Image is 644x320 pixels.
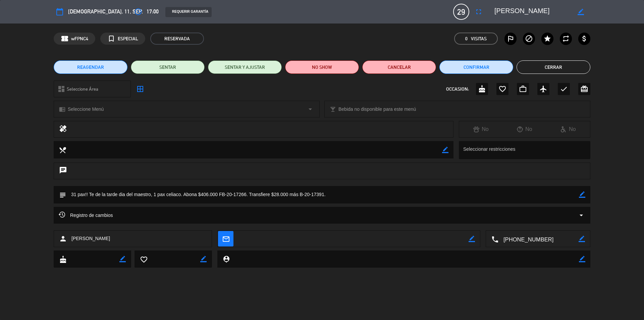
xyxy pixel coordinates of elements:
[580,35,588,43] i: attach_money
[525,35,533,43] i: block
[165,7,212,17] div: REQUERIR GARANTÍA
[539,85,547,93] i: airplanemode_active
[446,85,469,93] span: OCCASION:
[71,35,88,43] span: wFPNC4
[453,4,469,20] span: 29
[579,191,585,198] i: border_color
[442,147,448,153] i: border_color
[222,235,229,242] i: mail_outline
[469,236,475,242] i: border_color
[107,35,115,43] i: turned_in_not
[579,256,585,262] i: border_color
[491,235,498,243] i: local_phone
[59,191,66,198] i: subject
[59,166,67,176] i: chat
[150,33,204,45] span: RESERVADA
[578,9,584,15] i: border_color
[475,8,483,16] i: fullscreen
[54,6,66,18] button: calendar_today
[59,106,65,112] i: chrome_reader_mode
[59,235,67,243] i: person
[118,35,138,43] span: ESPECIAL
[465,35,468,43] span: 0
[59,211,113,219] span: Registro de cambios
[517,60,590,74] button: Cerrar
[57,85,65,93] i: dashboard
[54,60,127,74] button: REAGENDAR
[330,106,336,112] i: local_bar
[67,85,98,93] span: Seleccione Área
[473,6,485,18] button: fullscreen
[560,85,568,93] i: check
[519,85,527,93] i: work_outline
[59,125,67,134] i: healing
[208,60,282,74] button: SENTAR Y AJUSTAR
[68,7,143,16] span: [DEMOGRAPHIC_DATA]. 11, sep.
[147,7,159,16] span: 17:00
[59,256,66,263] i: cake
[338,105,416,113] span: Bebida no disponible para este menú
[285,60,359,74] button: NO SHOW
[471,35,487,43] em: Visitas
[543,35,551,43] i: star
[459,125,503,134] div: No
[222,255,230,263] i: person_pin
[577,211,585,219] i: arrow_drop_down
[71,235,110,242] span: [PERSON_NAME]
[59,146,66,153] i: local_dining
[546,125,590,134] div: No
[362,60,436,74] button: Cancelar
[562,35,570,43] i: repeat
[200,256,207,262] i: border_color
[580,85,588,93] i: card_giftcard
[131,60,205,74] button: SENTAR
[478,85,486,93] i: cake
[61,35,69,43] span: confirmation_number
[68,105,104,113] span: Seleccione Menú
[579,236,585,242] i: border_color
[119,256,126,262] i: border_color
[306,105,314,113] i: arrow_drop_down
[506,35,515,43] i: outlined_flag
[77,64,104,71] span: REAGENDAR
[503,125,546,134] div: No
[136,85,144,93] i: border_all
[134,8,142,16] i: access_time
[439,60,513,74] button: Confirmar
[56,8,64,16] i: calendar_today
[498,85,506,93] i: favorite_border
[132,6,144,18] button: access_time
[140,256,147,263] i: favorite_border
